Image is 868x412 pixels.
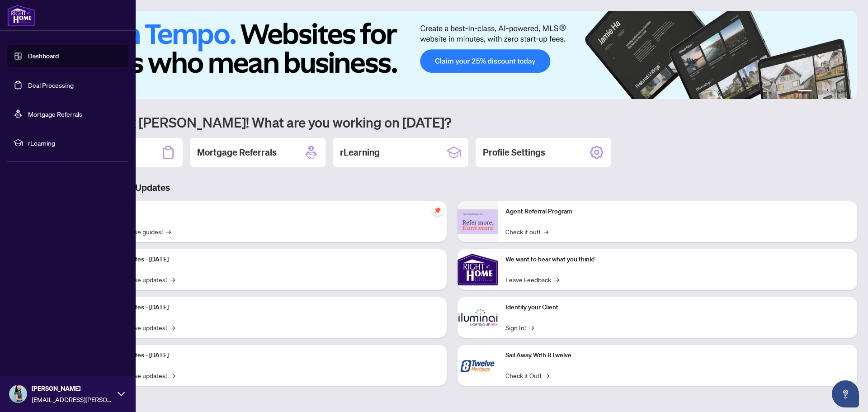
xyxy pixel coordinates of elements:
a: Leave Feedback→ [505,275,559,284]
button: 5 [837,90,841,94]
p: We want to hear what you think! [505,255,850,265]
img: Agent Referral Program [458,209,498,234]
a: Deal Processing [28,81,74,89]
span: [PERSON_NAME] [32,384,113,393]
button: 1 [797,90,812,94]
a: Check it out!→ [505,227,548,237]
span: pushpin [432,205,443,216]
span: → [170,275,175,284]
span: → [555,275,559,284]
p: Sail Away With 8Twelve [505,350,850,360]
p: Platform Updates - [DATE] [95,303,439,313]
span: → [170,370,175,380]
button: 2 [816,90,819,94]
span: → [544,227,548,237]
p: Platform Updates - [DATE] [95,255,439,265]
img: We want to hear what you think! [458,249,498,290]
p: Platform Updates - [DATE] [95,350,439,360]
span: → [170,322,175,332]
span: → [166,227,171,237]
img: Identify your Client [458,297,498,338]
button: 3 [823,90,826,94]
p: Self-Help [95,207,439,217]
img: Sail Away With 8Twelve [458,345,498,386]
h2: Mortgage Referrals [197,146,277,159]
button: 4 [830,90,834,94]
h2: Profile Settings [483,146,545,159]
h1: Welcome back [PERSON_NAME]! What are you working on [DATE]? [47,114,857,131]
button: Open asap [832,380,859,407]
img: logo [7,5,35,26]
span: rLearning [28,138,122,148]
span: → [529,322,534,332]
h3: Brokerage & Industry Updates [47,181,857,194]
a: Check it Out!→ [505,370,549,380]
a: Mortgage Referrals [28,110,82,118]
a: Sign In!→ [505,322,534,332]
span: → [545,370,549,380]
button: 6 [844,90,848,94]
img: Slide 0 [47,11,857,99]
h2: rLearning [340,146,380,159]
p: Identify your Client [505,303,850,313]
p: Agent Referral Program [505,207,850,217]
a: Dashboard [28,52,59,60]
span: [EMAIL_ADDRESS][PERSON_NAME][DOMAIN_NAME] [32,394,113,404]
img: Profile Icon [9,385,27,403]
